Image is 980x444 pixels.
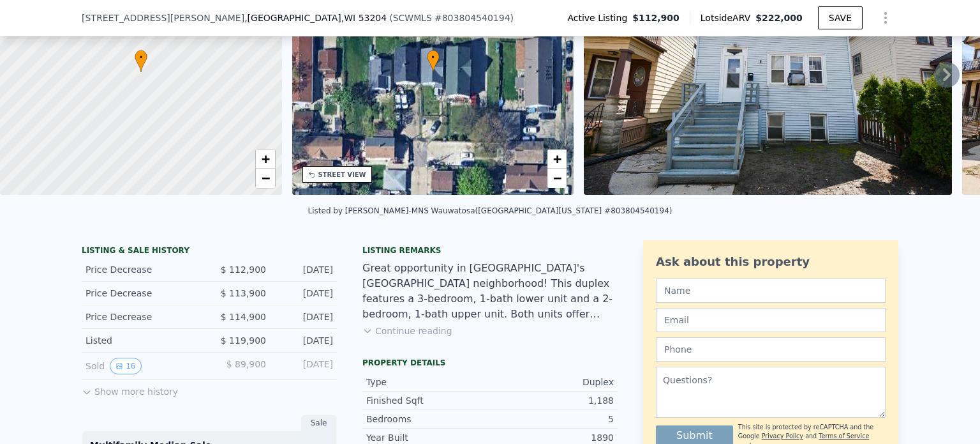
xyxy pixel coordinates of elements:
[261,170,269,186] span: −
[366,394,490,407] div: Finished Sqft
[135,50,147,72] div: •
[85,263,199,276] div: Price Decrease
[261,151,269,167] span: +
[85,358,199,374] div: Sold
[632,11,679,24] span: $112,900
[366,431,490,444] div: Year Built
[656,279,886,303] input: Name
[656,253,886,271] div: Ask about this property
[362,245,618,256] div: Listing remarks
[873,5,898,31] button: Show Options
[362,358,618,368] div: Property details
[490,431,614,444] div: 1890
[85,287,199,300] div: Price Decrease
[221,264,266,275] span: $ 112,900
[256,169,275,188] a: Zoom out
[308,206,672,215] div: Listed by [PERSON_NAME]-MNS Wauwatosa ([GEOGRAPHIC_DATA][US_STATE] #803804540194)
[553,170,561,186] span: −
[547,149,567,169] a: Zoom in
[276,287,333,300] div: [DATE]
[85,334,199,347] div: Listed
[366,413,490,425] div: Bedrooms
[427,52,440,63] span: •
[276,334,333,347] div: [DATE]
[393,13,432,23] span: SCWMLS
[276,263,333,276] div: [DATE]
[656,337,886,362] input: Phone
[221,335,266,346] span: $ 119,900
[553,151,561,167] span: +
[244,11,387,24] span: , [GEOGRAPHIC_DATA]
[256,149,275,169] a: Zoom in
[82,11,244,24] span: [STREET_ADDRESS][PERSON_NAME]
[82,245,337,258] div: LISTING & SALE HISTORY
[276,310,333,323] div: [DATE]
[427,50,440,72] div: •
[226,359,266,369] span: $ 89,900
[82,380,178,398] button: Show more history
[490,376,614,388] div: Duplex
[490,413,614,425] div: 5
[656,308,886,332] input: Email
[110,358,141,374] button: View historical data
[819,433,869,440] a: Terms of Service
[85,310,199,323] div: Price Decrease
[318,170,366,180] div: STREET VIEW
[341,13,387,23] span: , WI 53204
[818,6,863,29] button: SAVE
[135,52,147,63] span: •
[389,11,514,24] div: ( )
[362,261,618,322] div: Great opportunity in [GEOGRAPHIC_DATA]'s [GEOGRAPHIC_DATA] neighborhood! This duplex features a 3...
[301,415,337,431] div: Sale
[547,169,567,188] a: Zoom out
[221,288,266,298] span: $ 113,900
[755,13,803,23] span: $222,000
[276,358,333,374] div: [DATE]
[434,13,510,23] span: # 803804540194
[490,394,614,407] div: 1,188
[701,11,755,24] span: Lotside ARV
[362,325,452,337] button: Continue reading
[762,433,803,440] a: Privacy Policy
[567,11,632,24] span: Active Listing
[366,376,490,388] div: Type
[221,312,266,322] span: $ 114,900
